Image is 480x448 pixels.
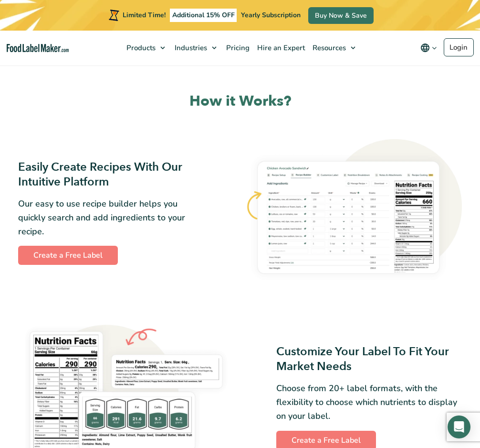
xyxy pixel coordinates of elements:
[170,9,237,22] span: Additional 15% OFF
[18,246,118,265] a: Create a Free Label
[124,43,157,53] span: Products
[308,31,360,65] a: Resources
[448,415,470,438] div: Open Intercom Messenger
[170,31,221,65] a: Industries
[444,38,474,56] a: Login
[18,92,462,110] h2: How it Works?
[122,31,170,65] a: Products
[123,11,166,20] span: Limited Time!
[254,43,306,53] span: Hire an Expert
[241,11,301,20] span: Yearly Subscription
[308,7,374,24] a: Buy Now & Save
[221,31,252,65] a: Pricing
[223,43,250,53] span: Pricing
[18,160,204,189] h3: Easily Create Recipes With Our Intuitive Platform
[310,43,347,53] span: Resources
[172,43,208,53] span: Industries
[276,344,462,374] h3: Customize Your Label To Fit Your Market Needs
[18,197,204,238] p: Our easy to use recipe builder helps you quickly search and add ingredients to your recipe.
[252,31,308,65] a: Hire an Expert
[276,382,462,423] p: Choose from 20+ label formats, with the flexibility to choose which nutrients to display on your ...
